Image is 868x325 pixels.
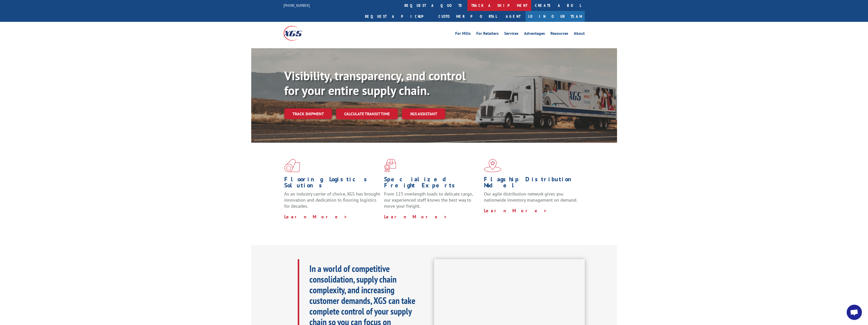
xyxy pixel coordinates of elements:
a: Services [504,31,518,37]
span: As an industry carrier of choice, XGS has brought innovation and dedication to flooring logistics... [284,191,380,209]
img: xgs-icon-focused-on-flooring-red [384,159,396,172]
a: Calculate transit time [336,108,398,119]
p: From 123 overlength loads to delicate cargo, our experienced staff knows the best way to move you... [384,191,480,214]
a: About [574,31,585,37]
a: Resources [550,31,568,37]
h1: Specialized Freight Experts [384,176,480,191]
b: Visibility, transparency, and control for your entire supply chain. [284,68,466,98]
a: Request a pickup [361,11,435,22]
a: Track shipment [284,108,332,119]
span: Our agile distribution network gives you nationwide inventory management on demand. [484,191,577,203]
img: xgs-icon-total-supply-chain-intelligence-red [284,159,300,172]
a: Advantages [524,31,545,37]
h1: Flooring Logistics Solutions [284,176,380,191]
a: Join Our Team [526,11,585,22]
h1: Flagship Distribution Model [484,176,580,191]
a: Learn More > [284,214,348,220]
a: Agent [501,11,526,22]
a: For Mills [455,31,471,37]
a: [PHONE_NUMBER] [283,3,310,8]
a: XGS ASSISTANT [402,108,445,119]
a: Learn More > [384,214,447,220]
img: xgs-icon-flagship-distribution-model-red [484,159,501,172]
a: For Retailers [476,31,499,37]
a: Open chat [847,305,862,320]
a: Customer Portal [435,11,501,22]
a: Learn More > [484,208,547,214]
